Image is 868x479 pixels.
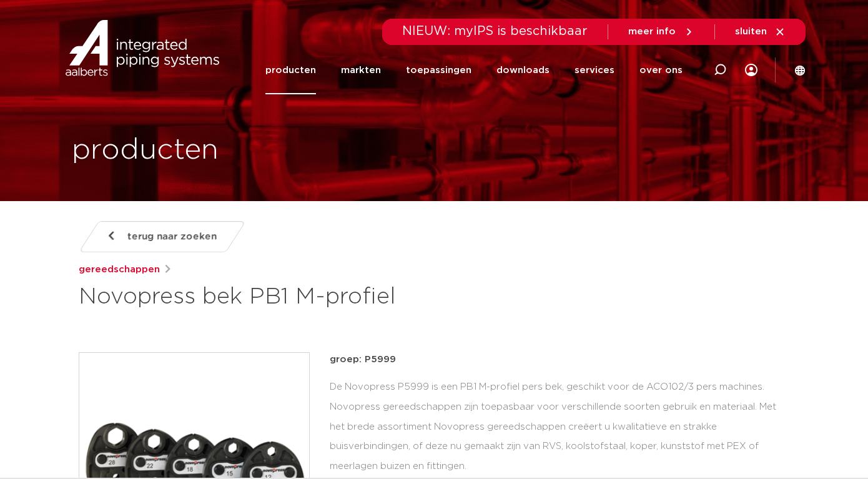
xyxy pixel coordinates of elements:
span: NIEUW: myIPS is beschikbaar [402,25,588,37]
h1: Novopress bek PB1 M-profiel [79,282,548,312]
p: groep: P5999 [330,352,789,367]
a: markten [341,46,381,94]
a: meer info [628,26,694,37]
a: over ons [639,46,683,94]
a: producten [265,46,316,94]
nav: Menu [265,46,683,94]
h1: producten [72,131,219,170]
span: terug naar zoeken [127,227,217,247]
a: sluiten [735,26,786,37]
a: gereedschappen [79,262,160,277]
span: sluiten [735,27,767,36]
span: meer info [628,27,676,36]
a: terug naar zoeken [79,221,246,252]
a: services [575,46,614,94]
a: toepassingen [406,46,471,94]
a: downloads [496,46,550,94]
